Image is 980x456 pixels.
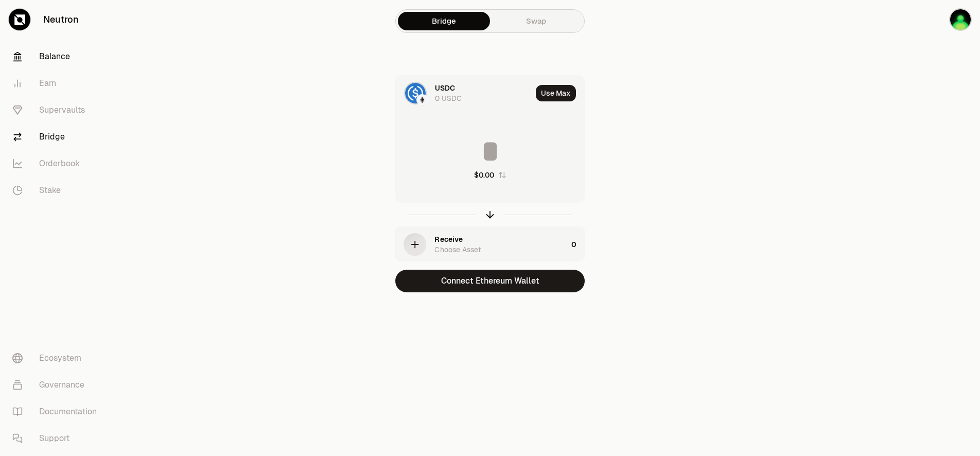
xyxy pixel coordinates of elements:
[4,150,111,177] a: Orderbook
[395,227,567,262] div: ReceiveChoose Asset
[398,12,490,30] a: Bridge
[4,43,111,70] a: Balance
[571,227,585,262] div: 0
[474,170,506,180] button: $0.00
[396,76,532,111] div: USDC LogoEthereum LogoUSDC0 USDC
[4,425,111,452] a: Support
[405,83,426,103] img: USDC Logo
[395,227,585,262] button: ReceiveChoose Asset0
[4,70,111,97] a: Earn
[4,97,111,124] a: Supervaults
[490,12,582,30] a: Swap
[435,83,455,93] div: USDC
[4,398,111,425] a: Documentation
[4,345,111,372] a: Ecosystem
[536,85,576,101] button: Use Max
[4,372,111,398] a: Governance
[474,170,494,180] div: $0.00
[435,93,462,103] div: 0 USDC
[949,8,972,31] img: Blue Ledger
[434,234,462,244] div: Receive
[4,177,111,204] a: Stake
[417,95,427,104] img: Ethereum Logo
[4,124,111,150] a: Bridge
[434,244,480,255] div: Choose Asset
[395,270,585,292] button: Connect Ethereum Wallet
